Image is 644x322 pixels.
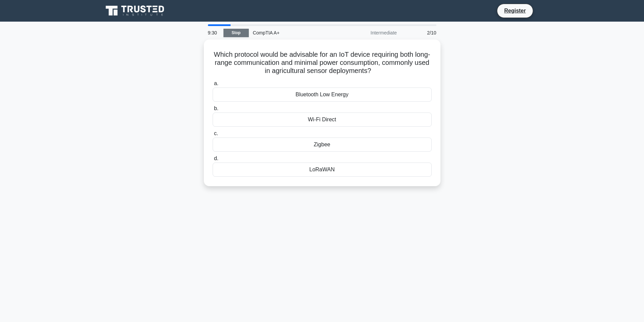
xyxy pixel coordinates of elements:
[214,105,218,111] span: b.
[223,29,249,37] a: Stop
[401,26,440,40] div: 2/10
[214,130,218,136] span: c.
[213,113,432,127] div: Wi-Fi Direct
[342,26,401,40] div: Intermediate
[204,26,223,40] div: 9:30
[214,80,218,86] span: a.
[213,163,432,177] div: LoRaWAN
[213,138,432,152] div: Zigbee
[249,26,342,40] div: CompTIA A+
[214,155,218,161] span: d.
[500,6,530,15] a: Register
[212,50,432,75] h5: Which protocol would be advisable for an IoT device requiring both long-range communication and m...
[213,88,432,102] div: Bluetooth Low Energy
